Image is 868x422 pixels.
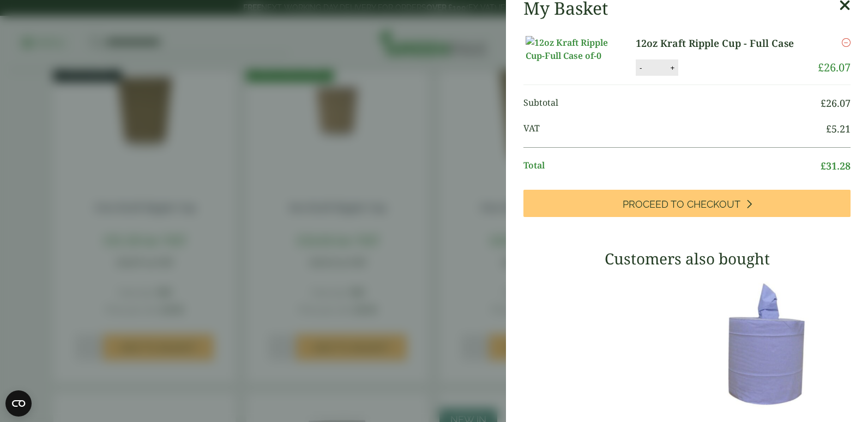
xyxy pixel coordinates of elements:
[826,122,851,135] bdi: 5.21
[821,97,851,110] bdi: 26.07
[826,122,831,135] span: £
[623,198,740,210] span: Proceed to Checkout
[526,36,624,62] img: 12oz Kraft Ripple Cup-Full Case of-0
[818,60,824,75] span: £
[523,122,826,136] span: VAT
[636,36,806,51] a: 12oz Kraft Ripple Cup - Full Case
[523,159,821,173] span: Total
[523,250,851,268] h3: Customers also bought
[636,63,645,73] button: -
[523,190,851,217] a: Proceed to Checkout
[821,159,826,172] span: £
[523,96,821,111] span: Subtotal
[842,36,851,49] a: Remove this item
[821,159,851,172] bdi: 31.28
[821,97,826,110] span: £
[667,63,678,73] button: +
[692,276,851,412] img: 3630017-2-Ply-Blue-Centre-Feed-104m
[5,390,32,417] button: Open CMP widget
[818,60,851,75] bdi: 26.07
